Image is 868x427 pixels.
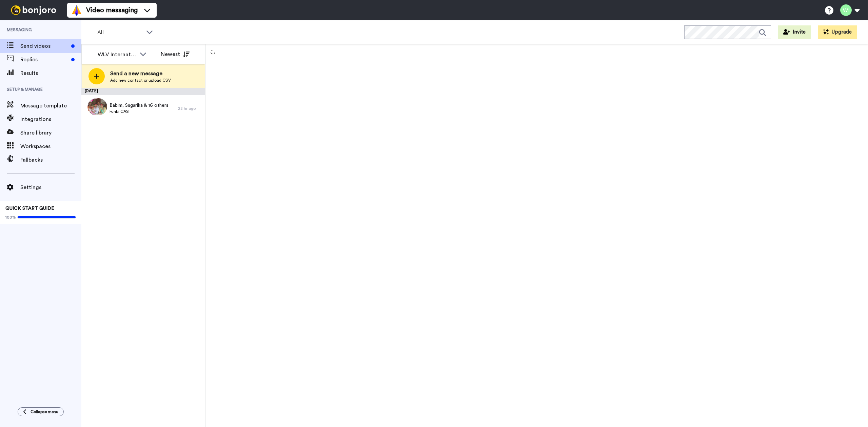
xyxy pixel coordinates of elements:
[156,47,195,61] button: Newest
[778,25,811,39] button: Invite
[20,42,68,50] span: Send videos
[20,69,81,77] span: Results
[5,206,54,211] span: QUICK START GUIDE
[81,88,205,95] div: [DATE]
[97,28,143,37] span: All
[5,215,16,220] span: 100%
[20,56,68,64] span: Replies
[110,109,169,114] span: Funbi CAS
[178,106,202,111] div: 22 hr ago
[8,5,59,15] img: bj-logo-header-white.svg
[88,98,105,115] img: 0e2ec387-16c1-4ea4-b2b6-9817051ede00.jpg
[20,115,81,123] span: Integrations
[87,98,104,115] img: 1ad691f0-6af5-453b-b708-3729161090b9.jpg
[18,407,64,416] button: Collapse menu
[110,78,171,83] span: Add new contact or upload CSV
[98,50,136,59] div: WLV International
[20,129,81,137] span: Share library
[20,102,81,110] span: Message template
[31,409,58,414] span: Collapse menu
[20,156,81,164] span: Fallbacks
[20,183,81,191] span: Settings
[71,5,82,16] img: vm-color.svg
[90,98,107,115] img: 0ace3649-1608-4a1b-a24d-fc3824ed5fab.jpg
[86,5,138,15] span: Video messaging
[110,102,169,109] span: Babim, Sugarika & 16 others
[110,69,171,78] span: Send a new message
[818,25,857,39] button: Upgrade
[20,142,81,150] span: Workspaces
